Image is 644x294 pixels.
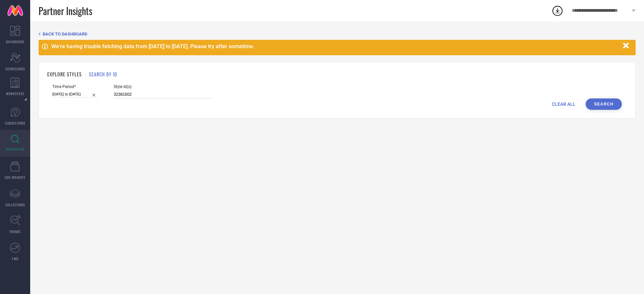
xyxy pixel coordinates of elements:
[5,202,25,207] span: COLLECTIONS
[51,43,620,50] div: We're having trouble fetching data from [DATE] to [DATE]. Please try after sometime.
[6,39,24,44] span: DASHBOARD
[586,98,622,110] button: Search
[114,91,211,98] input: Enter comma separated style ids e.g. 12345, 67890
[89,71,117,78] h1: SEARCH BY ID
[552,101,576,107] span: CLEAR ALL
[114,84,211,89] span: Style Id(s)
[9,229,21,234] span: TRENDS
[39,31,636,36] div: Back TO Dashboard
[551,5,563,17] div: Open download list
[5,121,25,126] span: SUGGESTIONS
[5,66,25,71] span: SCORECARDS
[43,31,87,36] span: BACK TO DASHBOARD
[12,256,18,261] span: FWD
[52,84,99,89] span: Time Period*
[47,71,82,78] h1: EXPLORE STYLES
[5,175,25,180] span: CDC INSIGHTS
[6,147,24,152] span: INSPIRATION
[52,91,99,98] input: Select time period
[39,4,92,18] span: Partner Insights
[6,91,24,96] span: WORKSPACE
